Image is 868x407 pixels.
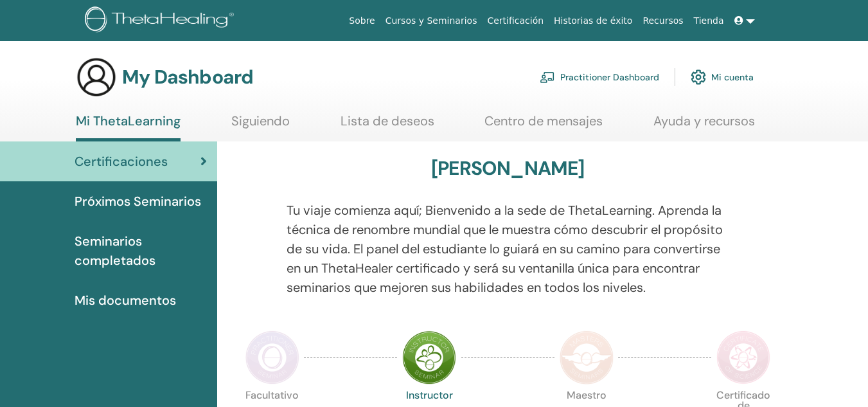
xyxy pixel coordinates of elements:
h3: My Dashboard [122,66,253,89]
img: cog.svg [691,66,706,88]
a: Certificación [482,9,549,33]
a: Siguiendo [231,113,290,138]
img: generic-user-icon.jpg [76,57,117,98]
a: Sobre [344,9,380,33]
a: Mi cuenta [691,63,754,91]
img: Instructor [402,330,456,384]
span: Certificaciones [75,152,168,171]
img: Master [560,330,614,384]
span: Seminarios completados [75,231,207,270]
span: Próximos Seminarios [75,192,201,211]
img: Certificate of Science [716,330,770,384]
img: Practitioner [245,330,299,384]
span: Mis documentos [75,291,176,310]
a: Tienda [689,9,729,33]
img: chalkboard-teacher.svg [540,71,555,83]
a: Centro de mensajes [484,113,603,138]
a: Lista de deseos [341,113,434,138]
a: Cursos y Seminarios [380,9,483,33]
img: logo.png [85,6,238,35]
a: Mi ThetaLearning [76,113,181,141]
p: Tu viaje comienza aquí; Bienvenido a la sede de ThetaLearning. Aprenda la técnica de renombre mun... [287,201,729,297]
a: Ayuda y recursos [653,113,755,138]
h3: [PERSON_NAME] [431,157,585,180]
a: Historias de éxito [549,9,637,33]
a: Recursos [637,9,688,33]
a: Practitioner Dashboard [540,63,659,91]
